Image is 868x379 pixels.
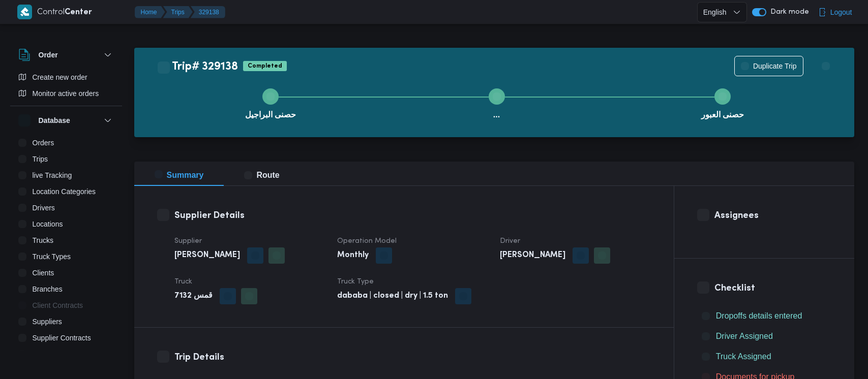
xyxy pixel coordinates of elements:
[155,171,204,179] span: Summary
[753,60,797,72] span: Duplicate Trip
[716,351,771,363] span: Truck Assigned
[14,183,118,200] button: Location Categories
[734,56,803,76] button: Duplicate Trip
[33,137,54,149] span: Orders
[14,200,118,216] button: Drivers
[337,290,448,302] b: dababa | closed | dry | 1.5 ton
[135,6,165,18] button: Home
[17,5,32,19] img: X8yXhbKr1z7QwAAAABJRU5ErkJggg==
[719,92,727,101] svg: Step 7 is complete
[174,278,192,285] span: Truck
[191,6,225,18] button: 329138
[10,69,122,106] div: Order
[14,85,118,102] button: Monitor active orders
[698,349,831,365] button: Truck Assigned
[33,250,71,263] span: Truck Types
[33,348,58,360] span: Devices
[14,167,118,183] button: live Tracking
[33,283,63,295] span: Branches
[716,330,773,342] span: Driver Assigned
[337,238,397,244] span: Operation Model
[500,238,520,244] span: Driver
[33,202,55,214] span: Drivers
[493,92,501,101] svg: Step ... is complete
[14,135,118,151] button: Orders
[716,332,773,340] span: Driver Assigned
[33,332,91,344] span: Supplier Contracts
[33,315,62,328] span: Suppliers
[33,87,99,100] span: Monitor active orders
[266,92,275,101] svg: Step 1 is complete
[14,281,118,297] button: Branches
[158,76,384,129] button: حصنى البراجيل
[337,278,374,285] span: Truck Type
[716,352,771,361] span: Truck Assigned
[500,249,565,262] b: [PERSON_NAME]
[244,171,279,179] span: Route
[174,209,651,223] h3: Supplier Details
[243,61,287,71] span: Completed
[33,71,87,83] span: Create new order
[33,218,63,230] span: Locations
[33,153,48,165] span: Trips
[610,76,836,129] button: حصنى العبور
[830,6,852,18] span: Logout
[248,63,282,69] b: Completed
[33,169,72,181] span: live Tracking
[14,216,118,232] button: Locations
[174,290,213,302] b: قمس 7132
[337,249,369,262] b: Monthly
[158,60,238,74] h2: Trip# 329138
[14,265,118,281] button: Clients
[493,109,500,121] span: ...
[14,346,118,362] button: Devices
[814,2,856,22] button: Logout
[245,109,296,121] span: حصنى البراجيل
[698,328,831,344] button: Driver Assigned
[701,109,744,121] span: حصنى العبور
[33,185,96,198] span: Location Categories
[716,310,802,322] span: Dropoffs details entered
[14,69,118,85] button: Create new order
[383,76,610,129] button: ...
[14,313,118,330] button: Suppliers
[716,311,802,320] span: Dropoffs details entered
[10,135,122,355] div: Database
[174,249,240,262] b: [PERSON_NAME]
[14,151,118,167] button: Trips
[714,209,831,223] h3: Assignees
[14,232,118,248] button: Trucks
[766,8,809,16] span: Dark mode
[65,9,92,16] b: Center
[33,267,54,279] span: Clients
[33,234,53,246] span: Trucks
[174,351,651,364] h3: Trip Details
[163,6,193,18] button: Trips
[18,114,114,127] button: Database
[39,49,58,61] h3: Order
[14,297,118,313] button: Client Contracts
[698,308,831,324] button: Dropoffs details entered
[816,56,836,76] button: Actions
[14,330,118,346] button: Supplier Contracts
[714,281,831,295] h3: Checklist
[174,238,202,244] span: Supplier
[39,114,70,127] h3: Database
[14,248,118,265] button: Truck Types
[33,299,83,311] span: Client Contracts
[18,49,114,61] button: Order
